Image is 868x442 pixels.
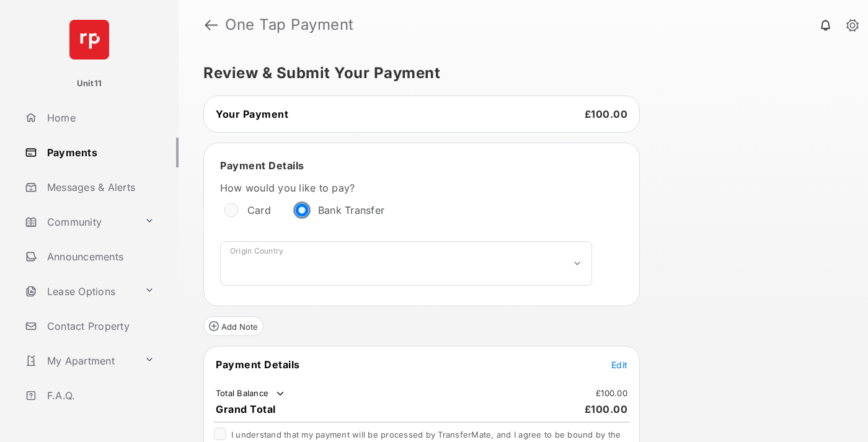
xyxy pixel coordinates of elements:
a: Messages & Alerts [20,172,179,202]
a: Payments [20,138,179,167]
strong: One Tap Payment [225,17,354,32]
label: Bank Transfer [318,204,384,216]
a: Home [20,103,179,133]
span: Payment Details [216,358,300,371]
a: My Apartment [20,346,139,376]
span: Grand Total [216,403,276,415]
h5: Review & Submit Your Payment [203,66,833,81]
a: Contact Property [20,311,179,341]
button: Add Note [203,316,263,336]
label: Card [247,204,271,216]
td: Total Balance [215,387,286,400]
span: £100.00 [585,403,628,415]
span: Payment Details [220,159,304,172]
td: £100.00 [595,387,628,399]
span: Your Payment [216,108,288,120]
p: Unit11 [77,77,102,90]
img: svg+xml;base64,PHN2ZyB4bWxucz0iaHR0cDovL3d3dy53My5vcmcvMjAwMC9zdmciIHdpZHRoPSI2NCIgaGVpZ2h0PSI2NC... [69,20,109,60]
span: Edit [611,360,627,370]
a: F.A.Q. [20,381,179,410]
button: Edit [611,358,627,371]
a: Community [20,207,139,237]
a: Announcements [20,242,179,272]
label: How would you like to pay? [220,182,592,194]
span: £100.00 [585,108,628,120]
a: Lease Options [20,276,139,306]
